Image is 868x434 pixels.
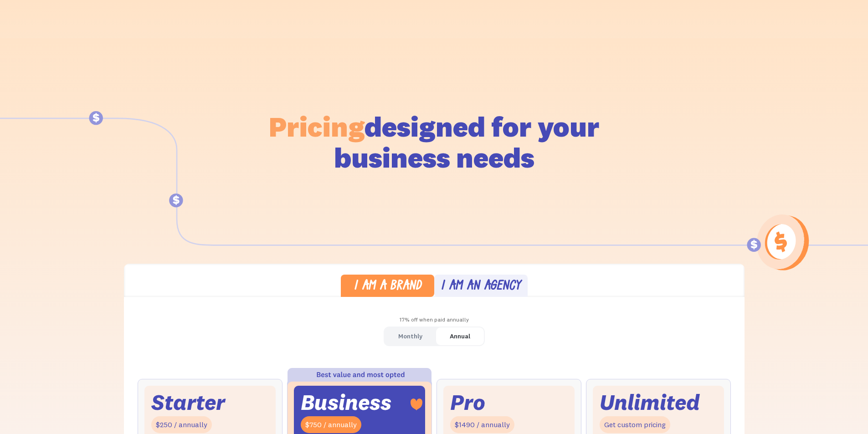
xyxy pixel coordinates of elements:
div: 17% off when paid annually [124,313,745,327]
div: Starter [151,393,225,412]
div: Pro [450,393,485,412]
div: I am a brand [354,280,421,293]
div: I am an agency [441,280,521,293]
div: Business [301,393,391,412]
div: $750 / annually [301,416,361,433]
div: $250 / annually [151,416,212,433]
span: Pricing [269,109,365,144]
div: $1490 / annually [450,416,514,433]
div: Get custom pricing [600,416,670,433]
div: Unlimited [600,393,700,412]
div: Monthly [398,330,422,343]
div: Annual [450,330,470,343]
h1: designed for your business needs [268,111,600,173]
